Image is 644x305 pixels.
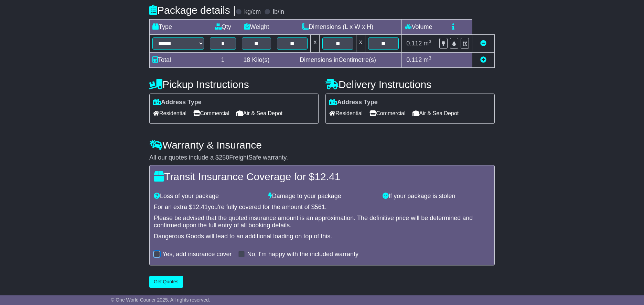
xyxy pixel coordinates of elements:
td: Dimensions (L x W x H) [274,20,402,35]
div: If your package is stolen [379,193,494,200]
label: Address Type [329,99,378,106]
a: Add new item [480,56,486,63]
span: Air & Sea Depot [236,108,283,119]
sup: 3 [429,39,431,44]
div: Damage to your package [265,193,379,200]
div: Loss of your package [150,193,265,200]
td: Weight [239,20,274,35]
label: Address Type [153,99,202,106]
h4: Package details | [149,4,236,16]
label: No, I'm happy with the included warranty [247,251,358,258]
h4: Warranty & Insurance [149,139,495,151]
span: © One World Courier 2025. All rights reserved. [111,297,210,303]
span: 12.41 [314,171,340,182]
td: Qty [207,20,239,35]
h4: Transit Insurance Coverage for $ [154,171,490,182]
span: 250 [219,154,229,161]
div: Please be advised that the quoted insurance amount is an approximation. The definitive price will... [154,215,490,229]
td: x [356,35,365,53]
td: Kilo(s) [239,53,274,68]
a: Remove this item [480,40,486,47]
sup: 3 [429,55,431,61]
span: 0.112 [406,56,422,63]
span: 12.41 [192,204,208,210]
td: Dimensions in Centimetre(s) [274,53,402,68]
span: 18 [243,56,250,63]
label: lb/in [273,8,284,16]
span: 0.112 [406,40,422,47]
span: Air & Sea Depot [412,108,459,119]
label: Yes, add insurance cover [162,251,232,258]
span: 561 [315,204,325,210]
span: m [423,40,431,47]
span: m [423,56,431,63]
h4: Pickup Instructions [149,79,319,90]
button: Get Quotes [149,276,183,288]
td: 1 [207,53,239,68]
span: Residential [153,108,186,119]
span: Residential [329,108,363,119]
label: kg/cm [244,8,261,16]
span: Commercial [369,108,405,119]
td: x [311,35,320,53]
span: Commercial [193,108,229,119]
h4: Delivery Instructions [325,79,495,90]
td: Total [150,53,207,68]
td: Type [150,20,207,35]
td: Volume [401,20,436,35]
div: For an extra $ you're fully covered for the amount of $ . [154,204,490,211]
div: All our quotes include a $ FreightSafe warranty. [149,154,495,162]
div: Dangerous Goods will lead to an additional loading on top of this. [154,233,490,240]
